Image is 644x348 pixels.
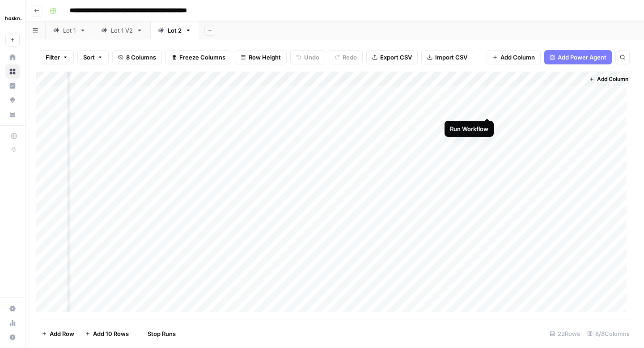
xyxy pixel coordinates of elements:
div: Lot 1 V2 [111,26,133,35]
button: Add Column [487,50,541,64]
div: Lot 2 [168,26,182,35]
button: Redo [329,50,363,64]
button: Add Row [36,327,80,341]
span: Freeze Columns [179,53,225,62]
div: Run Workflow [450,124,488,133]
button: Sort [77,50,109,64]
span: Undo [304,53,319,62]
button: Export CSV [366,50,418,64]
span: Row Height [249,53,281,62]
a: Usage [5,316,20,330]
span: Add Power Agent [558,53,606,62]
button: Add Column [585,73,632,85]
span: Redo [343,53,357,62]
a: Settings [5,301,20,316]
a: Insights [5,79,20,93]
button: 8 Columns [112,50,162,64]
span: Stop Runs [148,329,176,338]
img: Haskn Logo [5,10,21,26]
div: Lot 1 [63,26,76,35]
span: Import CSV [435,53,467,62]
span: 8 Columns [126,53,156,62]
span: Export CSV [380,53,412,62]
button: Workspace: Haskn [5,7,20,30]
button: Stop Runs [134,327,181,341]
button: Row Height [235,50,287,64]
button: Help + Support [5,330,20,344]
button: Filter [40,50,74,64]
span: Filter [46,53,60,62]
a: Browse [5,64,20,79]
a: Lot 2 [150,21,199,39]
button: Add 10 Rows [80,327,134,341]
a: Lot 1 [46,21,93,39]
button: Import CSV [421,50,473,64]
a: Your Data [5,107,20,122]
a: Lot 1 V2 [93,21,150,39]
a: Home [5,50,20,64]
button: Undo [290,50,325,64]
button: Freeze Columns [165,50,231,64]
div: 8/8 Columns [584,327,633,341]
span: Sort [83,53,95,62]
span: Add Column [500,53,535,62]
div: 22 Rows [546,327,584,341]
span: Add 10 Rows [93,329,129,338]
a: Opportunities [5,93,20,107]
span: Add Column [597,75,628,83]
span: Add Row [50,329,74,338]
button: Add Power Agent [544,50,612,64]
